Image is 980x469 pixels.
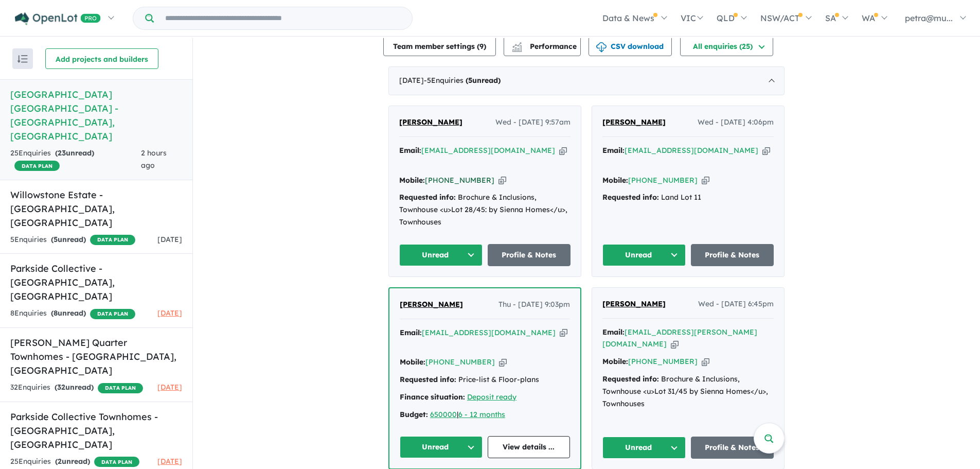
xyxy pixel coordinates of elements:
strong: ( unread) [55,383,94,392]
strong: ( unread) [51,308,86,318]
div: Land Lot 11 [602,192,774,204]
a: [PERSON_NAME] [602,116,666,129]
span: DATA PLAN [98,383,143,393]
span: DATA PLAN [14,161,60,171]
a: View details ... [488,436,571,458]
button: All enquiries (25) [680,36,773,56]
span: petra@mu... [905,13,953,23]
span: [PERSON_NAME] [400,300,463,309]
span: Wed - [DATE] 6:45pm [698,298,774,310]
span: Thu - [DATE] 9:03pm [498,299,570,311]
strong: Email: [400,328,422,337]
button: Performance [504,36,581,56]
h5: [PERSON_NAME] Quarter Townhomes - [GEOGRAPHIC_DATA] , [GEOGRAPHIC_DATA] [10,336,182,377]
strong: ( unread) [55,457,90,466]
a: Profile & Notes [691,244,774,266]
a: [PHONE_NUMBER] [425,176,494,185]
button: Copy [499,357,507,368]
div: 8 Enquir ies [10,307,135,320]
button: Copy [560,327,567,338]
strong: Mobile: [602,176,628,185]
img: Openlot PRO Logo White [15,12,101,25]
strong: Requested info: [602,193,659,202]
button: Unread [399,244,483,266]
span: [DATE] [157,457,182,466]
strong: Finance situation: [400,392,465,402]
span: 32 [57,383,65,392]
a: [PERSON_NAME] [399,116,462,129]
h5: [GEOGRAPHIC_DATA] [GEOGRAPHIC_DATA] - [GEOGRAPHIC_DATA] , [GEOGRAPHIC_DATA] [10,88,182,143]
button: CSV download [589,36,672,56]
div: 25 Enquir ies [10,147,141,172]
button: Copy [702,356,709,367]
strong: Requested info: [399,193,456,202]
span: [PERSON_NAME] [399,117,462,127]
span: 8 [54,308,58,318]
h5: Parkside Collective Townhomes - [GEOGRAPHIC_DATA] , [GEOGRAPHIC_DATA] [10,410,182,451]
span: [PERSON_NAME] [602,299,666,308]
span: Performance [513,42,577,51]
button: Copy [762,145,770,156]
strong: Email: [602,146,625,155]
span: [DATE] [157,235,182,244]
div: Brochure & Inclusions, Townhouse <u>Lot 28/45: by Sienna Homes</u>, Townhouses [399,192,571,228]
span: DATA PLAN [90,309,135,319]
a: [PERSON_NAME] [602,298,666,310]
a: [PERSON_NAME] [400,299,463,311]
a: [PHONE_NUMBER] [628,357,698,366]
span: [DATE] [157,308,182,318]
h5: Parkside Collective - [GEOGRAPHIC_DATA] , [GEOGRAPHIC_DATA] [10,262,182,303]
img: sort.svg [17,55,28,63]
span: 2 [58,457,62,466]
a: [PHONE_NUMBER] [425,357,495,367]
span: 2 hours ago [141,148,167,170]
button: Unread [602,244,686,266]
button: Copy [702,175,709,186]
h5: Willowstone Estate - [GEOGRAPHIC_DATA] , [GEOGRAPHIC_DATA] [10,188,182,230]
img: line-chart.svg [512,42,522,48]
strong: ( unread) [466,76,501,85]
span: Wed - [DATE] 9:57am [495,116,571,129]
button: Copy [498,175,506,186]
span: 5 [468,76,472,85]
div: Price-list & Floor-plans [400,374,570,386]
span: 23 [58,148,66,158]
a: Profile & Notes [488,244,571,266]
span: [PERSON_NAME] [602,117,666,127]
div: 25 Enquir ies [10,456,139,468]
span: DATA PLAN [90,235,135,245]
a: 650000 [430,410,457,419]
span: DATA PLAN [94,457,139,467]
button: Unread [602,437,686,459]
a: [EMAIL_ADDRESS][DOMAIN_NAME] [422,328,556,337]
span: 5 [54,235,58,244]
a: Profile & Notes [691,437,774,459]
strong: Requested info: [400,375,456,384]
strong: Requested info: [602,374,659,384]
strong: Email: [399,146,421,155]
div: 32 Enquir ies [10,381,143,394]
strong: ( unread) [51,235,86,244]
span: Wed - [DATE] 4:06pm [698,116,774,129]
a: [EMAIL_ADDRESS][DOMAIN_NAME] [625,146,758,155]
button: Team member settings (9) [383,36,496,56]
div: Brochure & Inclusions, Townhouse <u>Lot 31/45 by Sienna Homes</u>, Townhouses [602,373,774,410]
button: Copy [559,145,567,156]
strong: ( unread) [55,148,94,158]
a: 6 - 12 months [458,410,505,419]
div: | [400,409,570,421]
strong: Mobile: [399,176,425,185]
strong: Email: [602,327,625,337]
button: Unread [400,436,483,458]
img: download icon [596,42,607,53]
div: [DATE] [388,66,785,95]
div: 5 Enquir ies [10,234,135,246]
a: [EMAIL_ADDRESS][PERSON_NAME][DOMAIN_NAME] [602,327,757,349]
a: [PHONE_NUMBER] [628,176,698,185]
span: - 5 Enquir ies [424,76,501,85]
a: Deposit ready [467,392,516,402]
strong: Mobile: [400,357,425,367]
